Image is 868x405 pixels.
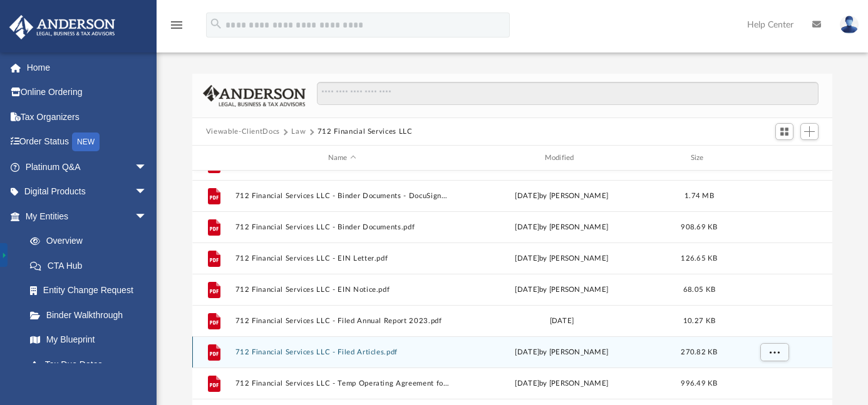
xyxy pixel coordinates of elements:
span: 908.69 KB [681,224,717,231]
div: [DATE] by [PERSON_NAME] [455,191,669,202]
div: id [198,152,229,164]
button: 712 Financial Services LLC - EIN Notice.pdf [235,286,449,294]
div: [DATE] by [PERSON_NAME] [455,222,669,233]
span: 996.49 KB [681,380,717,387]
div: Name [234,152,448,164]
a: Binder Walkthrough [18,302,166,327]
a: menu [169,24,184,32]
span: 68.05 KB [683,286,715,293]
a: My Blueprint [18,327,160,352]
div: [DATE] by [PERSON_NAME] [455,253,669,264]
button: 712 Financial Services LLC - Temp Operating Agreement for Deed - DocuSigned.pdf [235,379,449,387]
a: Home [9,55,166,80]
span: 1.74 MB [685,192,714,199]
div: NEW [72,132,100,151]
button: 712 Financial Services LLC - Filed Articles.pdf [235,348,449,356]
button: 712 Financial Services LLC - Filed Annual Report 2023.pdf [235,317,449,325]
div: [DATE] [455,316,669,327]
span: 270.82 KB [681,349,717,356]
span: 10.27 KB [683,317,715,324]
a: CTA Hub [18,253,166,278]
span: arrow_drop_down [135,204,160,229]
img: User Pic [840,16,859,34]
a: Overview [18,229,166,254]
div: [DATE] by [PERSON_NAME] [455,378,669,389]
button: 712 Financial Services LLC - Binder Documents.pdf [235,223,449,231]
span: arrow_drop_down [135,154,160,180]
i: search [209,17,223,31]
a: Platinum Q&Aarrow_drop_down [9,154,166,179]
div: id [730,152,817,164]
div: Size [674,152,724,164]
div: [DATE] by [PERSON_NAME] [455,347,669,358]
span: arrow_drop_down [135,179,160,205]
button: 712 Financial Services LLC [318,126,413,137]
button: Law [291,126,306,137]
a: Digital Productsarrow_drop_down [9,179,166,204]
img: Anderson Advisors Platinum Portal [6,15,119,39]
a: My Entitiesarrow_drop_down [9,204,166,229]
div: [DATE] by [PERSON_NAME] [455,284,669,296]
span: 126.65 KB [681,255,717,262]
a: Order StatusNEW [9,129,166,155]
button: Add [800,123,819,141]
div: Modified [454,152,668,164]
button: 712 Financial Services LLC - Binder Documents - DocuSigned.pdf [235,192,449,200]
button: Switch to Grid View [775,123,794,141]
a: Tax Due Dates [18,352,166,377]
button: 712 Financial Services LLC - EIN Letter.pdf [235,254,449,262]
input: Search files and folders [317,82,819,106]
button: Viewable-ClientDocs [206,126,280,137]
a: Tax Organizers [9,104,166,129]
a: Entity Change Request [18,278,166,303]
i: menu [169,17,184,32]
a: Online Ordering [9,80,166,105]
